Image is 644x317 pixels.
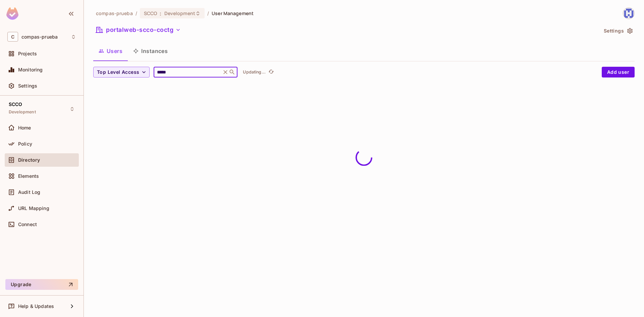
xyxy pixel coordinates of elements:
span: : [159,11,162,16]
button: Settings [601,25,635,36]
span: Help & Updates [18,304,54,309]
span: SCCO [144,10,157,16]
button: portalweb-scco-coctg [93,24,183,35]
span: Connect [18,222,37,227]
button: Add user [602,67,635,77]
button: Upgrade [5,279,78,290]
span: Elements [18,173,39,179]
span: SCCO [9,102,22,107]
span: Monitoring [18,67,43,72]
span: Development [164,10,195,16]
span: Settings [18,83,37,89]
span: Workspace: compas-prueba [21,34,58,40]
button: Instances [128,43,173,59]
span: Projects [18,51,37,56]
span: User Management [212,10,254,16]
img: SReyMgAAAABJRU5ErkJggg== [6,7,18,20]
button: Users [93,43,128,59]
span: Development [9,109,36,115]
span: Click to refresh data [266,68,275,76]
span: Audit Log [18,190,40,195]
img: gcarrillo@compas.com.co [623,8,634,19]
button: Top Level Access [93,67,150,77]
li: / [207,10,209,16]
span: refresh [268,69,274,75]
span: Policy [18,141,32,147]
span: Home [18,125,31,130]
span: URL Mapping [18,206,49,211]
button: refresh [267,68,275,76]
span: Top Level Access [97,68,139,76]
span: C [7,32,18,42]
li: / [136,10,137,16]
span: the active workspace [96,10,133,16]
p: Updating... [243,69,266,75]
span: Directory [18,157,40,163]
